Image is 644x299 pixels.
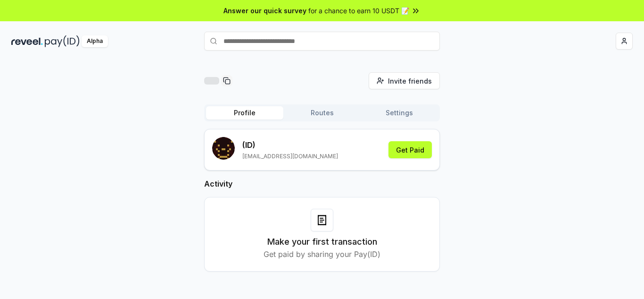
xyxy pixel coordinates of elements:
p: [EMAIL_ADDRESS][DOMAIN_NAME] [242,153,338,160]
button: Profile [206,106,283,120]
h2: Activity [204,178,440,189]
img: pay_id [45,35,80,47]
button: Get Paid [388,141,432,158]
span: Answer our quick survey [223,6,306,16]
span: Invite friends [388,76,432,86]
button: Settings [361,106,438,120]
button: Routes [283,106,361,120]
img: reveel_dark [11,35,43,47]
div: Alpha [82,35,108,47]
h3: Make your first transaction [267,235,377,248]
p: Get paid by sharing your Pay(ID) [264,248,380,260]
span: for a chance to earn 10 USDT 📝 [308,6,409,16]
button: Invite friends [369,72,440,89]
p: (ID) [242,139,338,151]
